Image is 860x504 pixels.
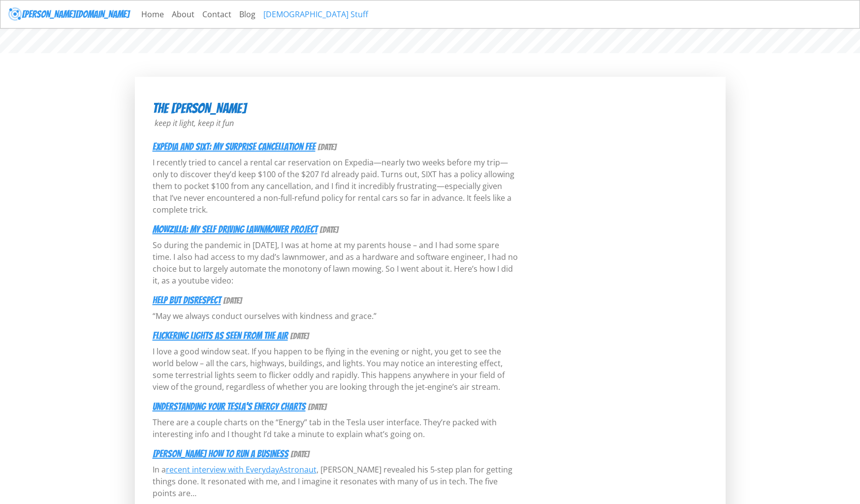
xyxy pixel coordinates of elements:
[153,239,519,286] p: So during the pandemic in [DATE], I was at home at my parents house – and I had some spare time. ...
[153,346,519,393] p: I love a good window seat. If you happen to be flying in the evening or night, you get to see the...
[8,4,129,24] a: [PERSON_NAME][DOMAIN_NAME]
[155,118,234,128] em: keep it light, keep it fun
[153,100,519,117] h3: The [PERSON_NAME]
[223,296,242,305] small: [DATE]
[166,464,317,475] a: recent interview with EverydayAstronaut
[318,143,336,152] small: [DATE]
[235,4,259,24] a: Blog
[319,225,338,234] small: [DATE]
[153,141,316,152] a: Expedia and SIXT: My Surprise Cancellation Fee
[153,157,519,216] p: I recently tried to cancel a rental car reservation on Expedia—nearly two weeks before my trip—on...
[153,310,519,322] p: “May we always conduct ourselves with kindness and grace.”
[290,332,309,341] small: [DATE]
[153,330,288,341] a: Flickering Lights As Seen From The Air
[153,448,288,459] a: [PERSON_NAME] How To Run A Business
[153,295,221,306] a: Help But Disrespect
[290,450,309,459] small: [DATE]
[153,416,519,440] p: There are a couple charts on the “Energy” tab in the Tesla user interface. They’re packed with in...
[153,401,306,412] a: Understanding Your Tesla's Energy Charts
[198,4,235,24] a: Contact
[137,4,168,24] a: Home
[259,4,372,24] a: [DEMOGRAPHIC_DATA] Stuff
[168,4,198,24] a: About
[153,224,318,235] a: Mowzilla: My Self Driving Lawnmower Project
[308,403,326,411] small: [DATE]
[153,464,519,499] p: In a , [PERSON_NAME] revealed his 5-step plan for getting things done. It resonated with me, and ...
